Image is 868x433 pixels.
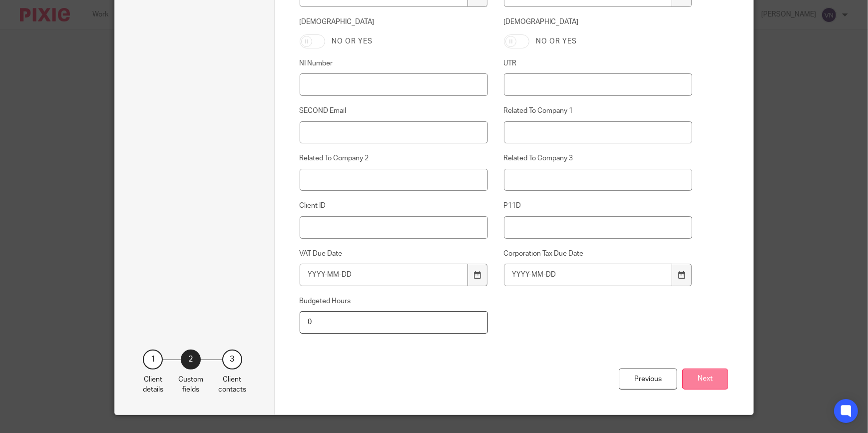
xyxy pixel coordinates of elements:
div: 2 [181,350,201,370]
p: Client details [143,375,163,395]
div: Previous [619,369,677,390]
label: SECOND Email [300,106,488,116]
button: Next [682,369,728,390]
p: Client contacts [218,375,246,395]
label: VAT Due Date [300,249,488,259]
div: 3 [222,350,242,370]
label: P11D [504,201,693,211]
input: YYYY-MM-DD [300,264,468,286]
label: NI Number [300,58,488,68]
div: 1 [143,350,163,370]
label: No or yes [332,36,373,46]
label: Corporation Tax Due Date [504,249,693,259]
label: Client ID [300,201,488,211]
label: Related To Company 3 [504,153,693,163]
p: Custom fields [178,375,203,395]
label: Budgeted Hours [300,296,488,306]
label: Related To Company 2 [300,153,488,163]
label: No or yes [536,36,577,46]
label: Related To Company 1 [504,106,693,116]
label: [DEMOGRAPHIC_DATA] [504,17,693,27]
input: YYYY-MM-DD [504,264,673,286]
label: UTR [504,58,693,68]
label: [DEMOGRAPHIC_DATA] [300,17,488,27]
